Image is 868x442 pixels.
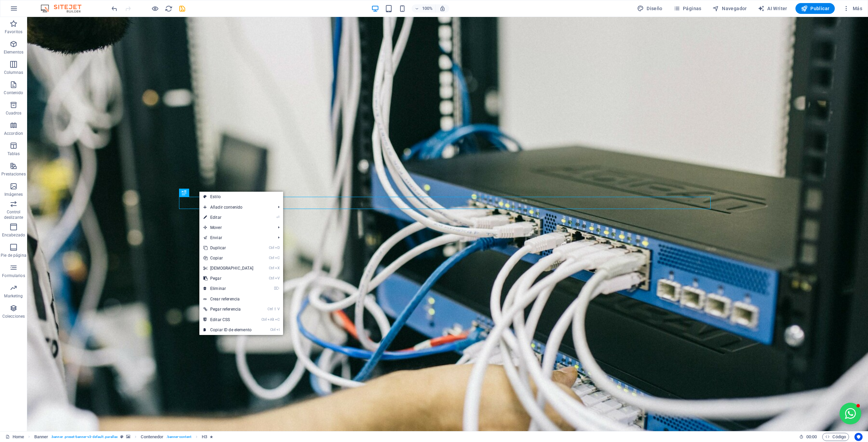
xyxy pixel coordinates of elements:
[758,5,787,12] span: AI Writer
[199,294,283,304] a: Crear referencia
[822,433,849,441] button: Código
[5,433,24,441] a: Haz clic para cancelar la selección y doble clic para abrir páginas
[199,263,258,273] a: CtrlX[DEMOGRAPHIC_DATA]
[4,70,23,75] p: Columnas
[671,3,704,14] button: Páginas
[277,307,279,311] i: V
[210,435,213,439] i: El elemento contiene una animación
[274,286,279,291] i: ⌦
[2,232,25,238] p: Encabezado
[51,433,118,441] span: . banner .preset-banner-v3-default .parallax
[270,328,276,332] i: Ctrl
[268,307,273,311] i: Ctrl
[4,49,23,55] p: Elementos
[634,3,665,14] div: Diseño (Ctrl+Alt+Y)
[199,202,273,212] span: Añadir contenido
[710,3,750,14] button: Navegador
[126,435,130,439] i: Este elemento contiene un fondo
[276,328,280,332] i: I
[422,4,433,13] h6: 100%
[199,273,258,283] a: CtrlVPegar
[34,433,213,441] nav: breadcrumb
[120,435,123,439] i: Este elemento es un preajuste personalizable
[111,5,118,13] i: Deshacer: Mover elementos (Ctrl+Z)
[4,131,23,136] p: Accordion
[5,29,22,35] p: Favoritos
[806,433,817,441] span: 00 00
[269,266,274,270] i: Ctrl
[199,212,258,223] a: ⏎Editar
[843,5,862,12] span: Más
[199,192,283,202] a: Estilo
[2,273,25,278] p: Formularios
[412,4,436,13] button: 100%
[275,317,280,322] i: C
[199,243,258,253] a: CtrlDDuplicar
[840,3,865,14] button: Más
[712,5,747,12] span: Navegador
[274,307,277,311] i: ⇧
[7,151,20,156] p: Tablas
[199,233,273,243] a: Enviar
[2,314,25,319] p: Colecciones
[199,253,258,263] a: CtrlCCopiar
[202,433,207,441] span: Haz clic para seleccionar y doble clic para editar
[795,3,835,14] button: Publicar
[799,433,817,441] h6: Tiempo de la sesión
[199,304,258,314] a: Ctrl⇧VPegar referencia
[4,293,23,299] p: Marketing
[199,325,258,335] a: CtrlICopiar ID de elemento
[199,283,258,294] a: ⌦Eliminar
[166,433,191,441] span: . banner-content
[812,386,834,407] button: Open chat window
[811,434,812,439] span: :
[199,223,273,233] span: Mover
[825,433,846,441] span: Código
[439,5,446,12] i: Al redimensionar, ajustar el nivel de zoom automáticamente para ajustarse al dispositivo elegido.
[34,433,48,441] span: Haz clic para seleccionar y doble clic para editar
[261,317,267,322] i: Ctrl
[854,433,863,441] button: Usercentrics
[755,3,790,14] button: AI Writer
[199,315,258,325] a: CtrlAltCEditar CSS
[275,266,280,270] i: X
[39,4,90,13] img: Editor Logo
[269,276,274,280] i: Ctrl
[141,433,163,441] span: Haz clic para seleccionar y doble clic para editar
[268,317,274,322] i: Alt
[637,5,663,12] span: Diseño
[178,4,186,13] button: save
[110,4,118,13] button: undo
[1,253,26,258] p: Pie de página
[801,5,830,12] span: Publicar
[164,4,173,13] button: reload
[275,256,280,260] i: C
[269,256,274,260] i: Ctrl
[4,192,23,197] p: Imágenes
[6,110,22,116] p: Cuadros
[673,5,702,12] span: Páginas
[269,246,274,250] i: Ctrl
[275,246,280,250] i: D
[1,171,25,177] p: Prestaciones
[276,215,279,219] i: ⏎
[275,276,280,280] i: V
[4,90,23,96] p: Contenido
[634,3,665,14] button: Diseño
